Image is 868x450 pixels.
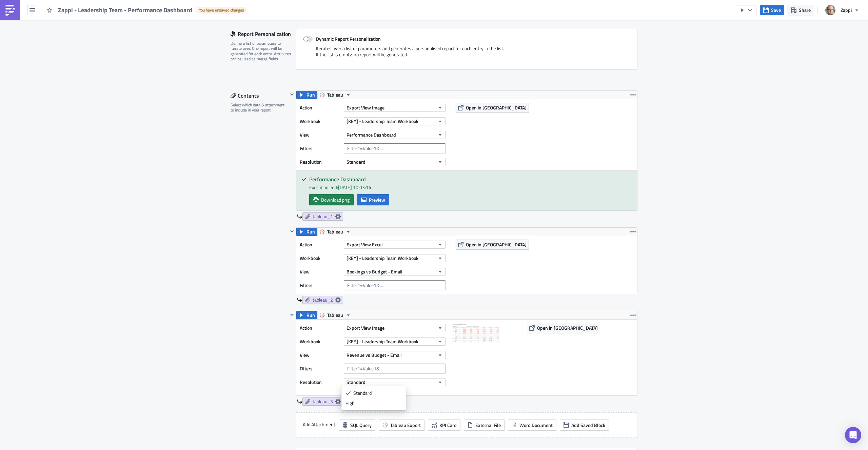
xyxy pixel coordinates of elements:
[296,311,317,319] button: Run
[519,422,553,429] span: Word Document
[347,338,418,345] span: [KEY] - Leadership Team Workbook
[327,228,343,236] span: Tableau
[309,184,632,191] div: Execution end: [DATE] 10:03:14
[344,364,446,374] input: Filter1=Value1&...
[317,228,353,236] button: Tableau
[309,177,632,182] h5: Performance Dashboard
[379,420,425,431] button: Tableau Export
[300,130,340,140] label: View
[313,213,333,220] span: tableau_1
[316,35,381,42] strong: Dynamic Report Personalization
[231,29,296,39] div: Report Personalization
[300,116,340,126] label: Workbook
[317,311,353,319] button: Tableau
[3,3,324,16] body: Rich Text Area. Press ALT-0 for help.
[317,91,353,99] button: Tableau
[464,420,505,431] button: External File
[296,91,317,99] button: Run
[302,212,343,221] a: tableau_1
[344,241,446,249] button: Export View Excel
[344,143,446,154] input: Filter1=Value1&...
[302,296,343,304] a: tableau_2
[527,323,600,333] button: Open in [GEOGRAPHIC_DATA]
[327,91,343,99] span: Tableau
[344,104,446,112] button: Export View Image
[321,196,350,203] span: Download png
[560,420,609,431] button: Add Saved Block
[344,268,446,276] button: Bookings vs Budget - Email
[300,364,340,374] label: Filters
[347,158,366,165] span: Standard
[3,10,29,16] img: tableau_1
[231,41,292,62] div: Define a list of parameters to iterate over. One report will be generated for each entry. Attribu...
[344,378,446,386] button: Standard
[821,3,863,18] button: Zappi
[771,6,781,14] span: Save
[231,102,288,113] div: Select which data & attachment to include in your report.
[347,351,402,359] span: Revenue vs Budget - Email
[357,194,389,205] button: Preview
[346,400,402,407] div: High
[327,311,343,319] span: Tableau
[571,422,605,429] span: Add Saved Block
[339,420,375,431] button: SQL Query
[296,228,317,236] button: Run
[300,240,340,250] label: Action
[350,422,372,429] span: SQL Query
[3,3,324,8] p: Click to go to the Workbook
[347,241,383,248] span: Export View Excel
[347,131,396,138] span: Performance Dashboard
[300,143,340,154] label: Filters
[300,336,340,347] label: Workbook
[841,6,852,14] span: Zappi
[303,45,630,63] div: Iterates over a list of parameters and generates a personalised report for each entry in the list...
[347,118,418,125] span: [KEY] - Leadership Team Workbook
[344,158,446,166] button: Standard
[347,379,366,386] span: Standard
[760,5,784,15] button: Save
[344,254,446,262] button: [KEY] - Leadership Team Workbook
[344,324,446,332] button: Export View Image
[300,377,340,387] label: Resolution
[456,103,529,113] button: Open in [GEOGRAPHIC_DATA]
[344,280,446,290] input: Filter1=Value1&...
[344,351,446,359] button: Revenue vs Budget - Email
[300,103,340,113] label: Action
[347,324,384,331] span: Export View Image
[845,427,861,443] div: Open Intercom Messenger
[300,323,340,333] label: Action
[288,311,296,319] button: Hide content
[456,240,529,250] button: Open in [GEOGRAPHIC_DATA]
[344,337,446,346] button: [KEY] - Leadership Team Workbook
[428,420,460,431] button: KPI Card
[344,131,446,139] button: Performance Dashboard
[466,104,527,111] span: Open in [GEOGRAPHIC_DATA]
[307,228,315,236] span: Run
[13,3,26,8] a: HERE
[537,324,598,331] span: Open in [GEOGRAPHIC_DATA]
[231,90,288,101] div: Contents
[307,311,315,319] span: Run
[788,5,814,15] button: Share
[300,157,340,167] label: Resolution
[799,6,811,14] span: Share
[344,117,446,125] button: [KEY] - Leadership Team Workbook
[466,241,527,248] span: Open in [GEOGRAPHIC_DATA]
[390,422,421,429] span: Tableau Export
[302,397,343,406] a: tableau_3
[452,323,520,391] img: View Image
[199,7,244,13] span: You have unsaved changes
[347,268,402,275] span: Bookings vs Budget - Email
[5,5,16,16] img: PushMetrics
[353,390,402,396] div: Standard
[300,280,340,290] label: Filters
[300,267,340,277] label: View
[439,422,457,429] span: KPI Card
[58,6,193,14] span: Zappi - Leadership Team - Performance Dashboard
[369,196,385,203] span: Preview
[307,91,315,99] span: Run
[309,194,354,205] a: Download png
[347,104,384,111] span: Export View Image
[288,90,296,99] button: Hide content
[300,350,340,360] label: View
